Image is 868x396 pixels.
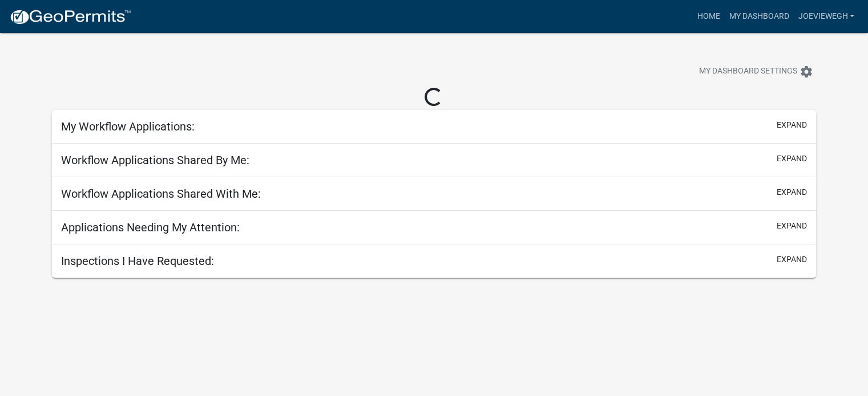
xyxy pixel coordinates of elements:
[61,153,249,167] h5: Workflow Applications Shared By Me:
[777,220,807,232] button: expand
[699,65,797,79] span: My Dashboard Settings
[690,60,822,83] button: My Dashboard Settingssettings
[777,153,807,165] button: expand
[692,6,724,27] a: Home
[793,6,859,27] a: JoeViewegh
[777,186,807,198] button: expand
[777,119,807,131] button: expand
[724,6,793,27] a: My Dashboard
[61,254,214,268] h5: Inspections I Have Requested:
[61,120,195,133] h5: My Workflow Applications:
[61,187,261,201] h5: Workflow Applications Shared With Me:
[777,254,807,266] button: expand
[61,221,240,234] h5: Applications Needing My Attention:
[800,65,813,79] i: settings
